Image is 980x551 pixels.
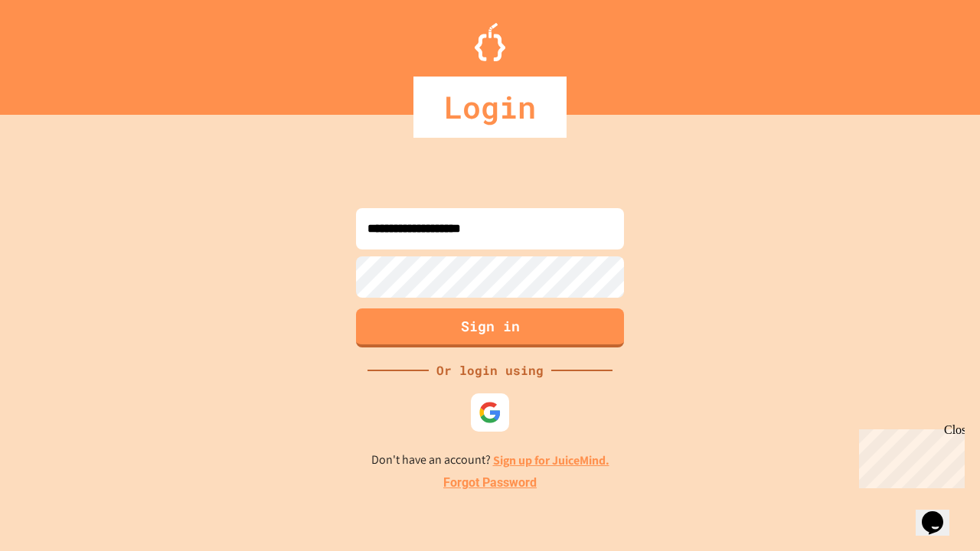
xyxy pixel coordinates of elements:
div: Chat with us now!Close [6,6,106,97]
iframe: chat widget [853,423,965,488]
img: google-icon.svg [479,401,501,424]
div: Login [413,77,567,138]
p: Don't have an account? [371,451,609,470]
img: Logo.svg [475,23,505,61]
a: Forgot Password [443,474,537,492]
a: Sign up for JuiceMind. [493,452,609,468]
iframe: chat widget [916,490,965,536]
div: Or login using [429,361,551,380]
button: Sign in [356,308,624,347]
